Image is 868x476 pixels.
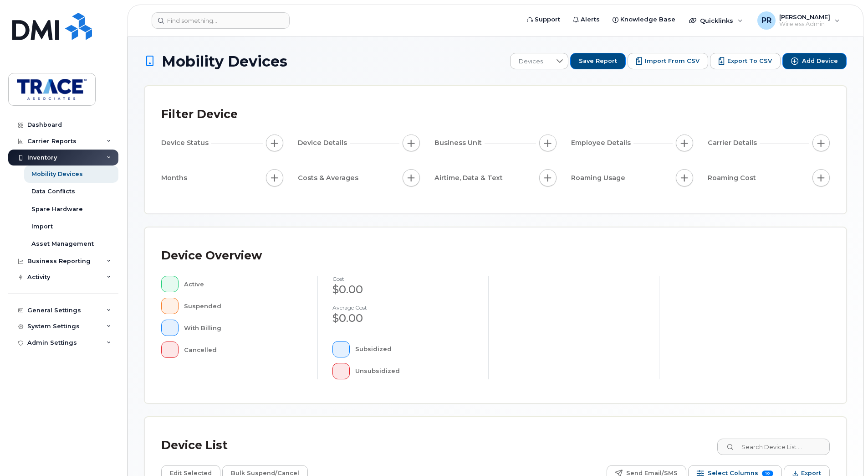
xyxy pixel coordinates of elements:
span: Mobility Devices [162,53,287,69]
span: Add Device [802,57,838,65]
div: Suspended [184,298,303,314]
span: Carrier Details [708,138,760,148]
div: Device List [161,434,228,457]
span: Months [161,173,190,183]
div: $0.00 [332,310,474,326]
span: Import from CSV [645,57,700,65]
div: Filter Device [161,103,238,126]
span: Airtime, Data & Text [434,173,505,183]
div: With Billing [184,320,303,336]
span: Employee Details [571,138,633,148]
span: Business Unit [434,138,485,148]
div: Unsubsidized [355,363,474,379]
button: Import from CSV [628,53,708,69]
div: Active [184,276,303,292]
span: Device Details [298,138,350,148]
div: $0.00 [332,282,474,297]
div: Cancelled [184,341,303,358]
div: Subsidized [355,341,474,357]
div: Device Overview [161,244,262,268]
h4: Average cost [332,305,474,310]
h4: cost [332,276,474,282]
button: Add Device [782,53,847,69]
button: Export to CSV [710,53,781,69]
span: Save Report [579,57,617,65]
span: Export to CSV [727,57,772,65]
span: Roaming Cost [708,173,759,183]
input: Search Device List ... [717,439,830,455]
span: Roaming Usage [571,173,628,183]
span: Device Status [161,138,211,148]
span: Devices [511,53,551,70]
span: Costs & Averages [298,173,361,183]
button: Save Report [570,53,626,69]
